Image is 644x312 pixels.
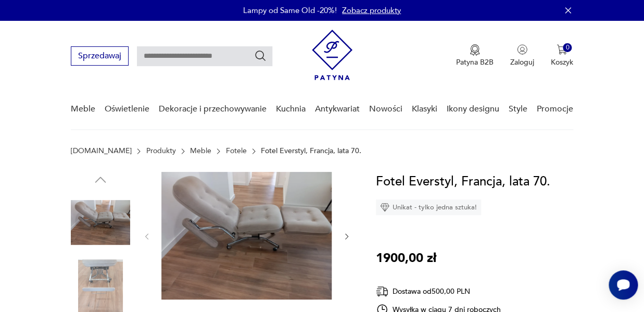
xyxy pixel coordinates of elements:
[412,89,437,129] a: Klasyki
[71,193,130,252] img: Zdjęcie produktu Fotel Everstyl, Francja, lata 70.
[456,57,494,67] p: Patyna B2B
[510,57,534,67] p: Zaloguj
[315,89,360,129] a: Antykwariat
[537,89,573,129] a: Promocje
[105,89,149,129] a: Oświetlenie
[71,89,95,129] a: Meble
[376,248,436,268] p: 1900,00 zł
[376,285,388,298] img: Ikona dostawy
[226,147,247,155] a: Fotele
[190,147,211,155] a: Meble
[376,172,550,192] h1: Fotel Everstyl, Francja, lata 70.
[342,5,401,16] a: Zobacz produkty
[380,203,389,212] img: Ikona diamentu
[369,89,402,129] a: Nowości
[71,147,132,155] a: [DOMAIN_NAME]
[609,270,638,299] iframe: Smartsupp widget button
[557,44,567,55] img: Ikona koszyka
[470,44,480,56] img: Ikona medalu
[71,53,129,60] a: Sprzedawaj
[254,49,267,62] button: Szukaj
[456,44,494,67] a: Ikona medaluPatyna B2B
[563,43,572,52] div: 0
[551,44,573,67] button: 0Koszyk
[276,89,306,129] a: Kuchnia
[447,89,499,129] a: Ikony designu
[510,44,534,67] button: Zaloguj
[312,30,352,80] img: Patyna - sklep z meblami i dekoracjami vintage
[146,147,176,155] a: Produkty
[456,44,494,67] button: Patyna B2B
[551,57,573,67] p: Koszyk
[261,147,361,155] p: Fotel Everstyl, Francja, lata 70.
[243,5,337,16] p: Lampy od Same Old -20%!
[71,46,129,66] button: Sprzedawaj
[376,199,481,215] div: Unikat - tylko jedna sztuka!
[159,89,267,129] a: Dekoracje i przechowywanie
[517,44,527,55] img: Ikonka użytkownika
[376,285,501,298] div: Dostawa od 500,00 PLN
[509,89,527,129] a: Style
[161,172,332,299] img: Zdjęcie produktu Fotel Everstyl, Francja, lata 70.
